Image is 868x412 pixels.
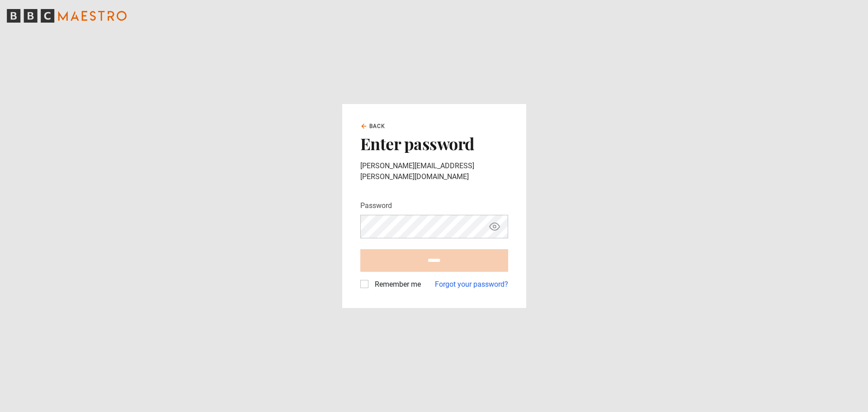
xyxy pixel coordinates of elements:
svg: BBC Maestro [7,9,127,23]
label: Remember me [371,279,421,290]
p: [PERSON_NAME][EMAIL_ADDRESS][PERSON_NAME][DOMAIN_NAME] [360,161,508,182]
button: Show password [487,219,502,235]
label: Password [360,200,392,211]
a: Back [360,122,386,130]
span: Back [369,122,386,130]
a: Forgot your password? [435,279,508,290]
h2: Enter password [360,134,508,153]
